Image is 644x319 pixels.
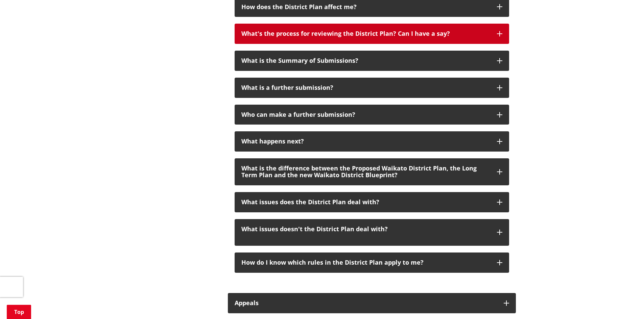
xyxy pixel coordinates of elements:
[613,291,637,315] iframe: Messenger Launcher
[235,300,497,307] div: Appeals
[241,165,490,179] h3: What is the difference between the Proposed Waikato District Plan, the Long Term Plan and the new...
[241,57,490,64] h3: What is the Summary of Submissions?
[241,226,490,239] h3: What issues doesn't the District Plan deal with?
[235,51,509,71] button: What is the Summary of Submissions?
[228,293,516,313] button: Appeals
[241,84,490,91] h3: What is a further submission?
[241,4,490,10] h3: How does the District Plan affect me?
[235,78,509,98] button: What is a further submission?
[241,138,490,145] h3: What happens next?
[235,131,509,152] button: What happens next?
[241,199,490,206] h3: What issues does the District Plan deal with?
[241,30,490,37] h3: What's the process for reviewing the District Plan? Can I have a say?
[235,24,509,44] button: What's the process for reviewing the District Plan? Can I have a say?
[235,158,509,185] button: What is the difference between the Proposed Waikato District Plan, the Long Term Plan and the new...
[241,111,490,118] h3: Who can make a further submission?
[235,192,509,212] button: What issues does the District Plan deal with?
[235,105,509,125] button: Who can make a further submission?
[7,305,31,319] a: Top
[235,219,509,246] button: What issues doesn't the District Plan deal with?
[235,252,509,273] button: How do I know which rules in the District Plan apply to me?
[241,259,490,266] h3: How do I know which rules in the District Plan apply to me?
